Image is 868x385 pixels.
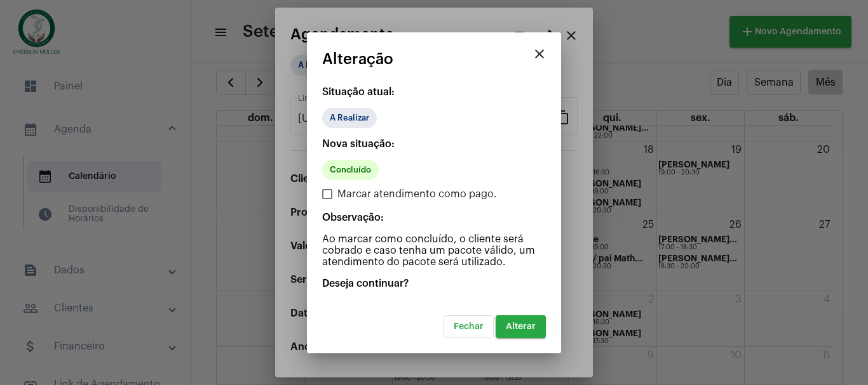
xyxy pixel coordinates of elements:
mat-chip: A Realizar [322,108,377,128]
p: Situação atual: [322,86,546,98]
p: Ao marcar como concluído, o cliente será cobrado e caso tenha um pacote válido, um atendimento do... [322,233,546,268]
span: Fechar [454,322,484,331]
button: Alterar [496,315,546,338]
span: Alteração [322,51,393,67]
mat-chip: Concluído [322,160,379,180]
p: Observação: [322,212,546,223]
mat-icon: close [532,46,547,62]
p: Deseja continuar? [322,278,546,289]
span: Marcar atendimento como pago. [337,186,497,202]
span: Alterar [506,322,536,331]
p: Nova situação: [322,138,546,150]
button: Fechar [444,315,494,338]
